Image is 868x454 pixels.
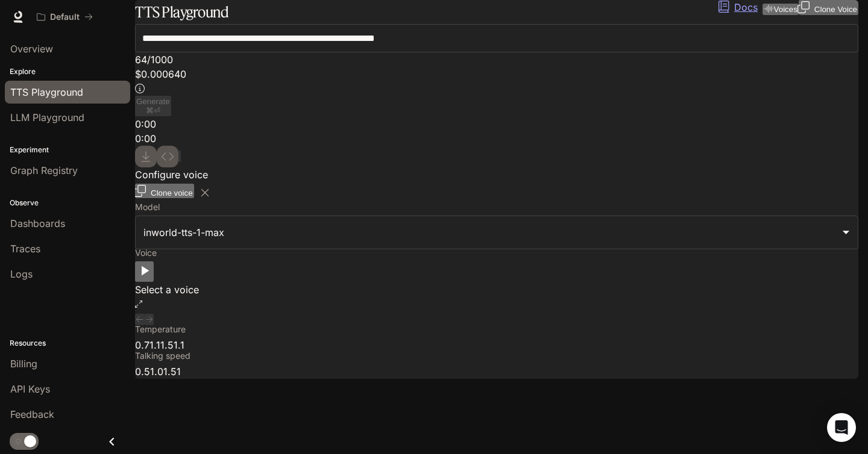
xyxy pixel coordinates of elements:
[135,52,858,67] p: 64 / 1000
[763,4,799,15] button: Voices
[135,203,160,211] p: Model
[50,12,80,22] p: Default
[135,67,858,81] p: $ 0.000640
[827,413,856,442] div: Open Intercom Messenger
[31,5,98,29] button: All workspaces
[135,132,156,145] span: 0:00
[149,339,160,351] span: 1.1
[150,365,163,378] span: 1.0
[160,339,174,351] span: 1.5
[135,282,858,297] p: Select a voice
[135,184,194,199] button: Clone voice
[177,365,181,378] span: 1
[135,167,858,182] p: Configure voice
[135,96,171,116] button: Generate⌘⏎
[721,1,758,13] a: Docs
[136,106,170,115] p: ⌘⏎
[135,249,157,257] p: Voice
[135,352,190,360] p: Talking speed
[143,226,839,240] div: inworld-tts-1-max
[135,118,156,130] span: 0:00
[163,365,177,378] span: 1.5
[174,339,184,351] span: 1.1
[135,216,858,249] div: inworld-tts-1-max
[135,339,149,351] span: 0.7
[135,325,186,334] p: Temperature
[135,365,150,378] span: 0.5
